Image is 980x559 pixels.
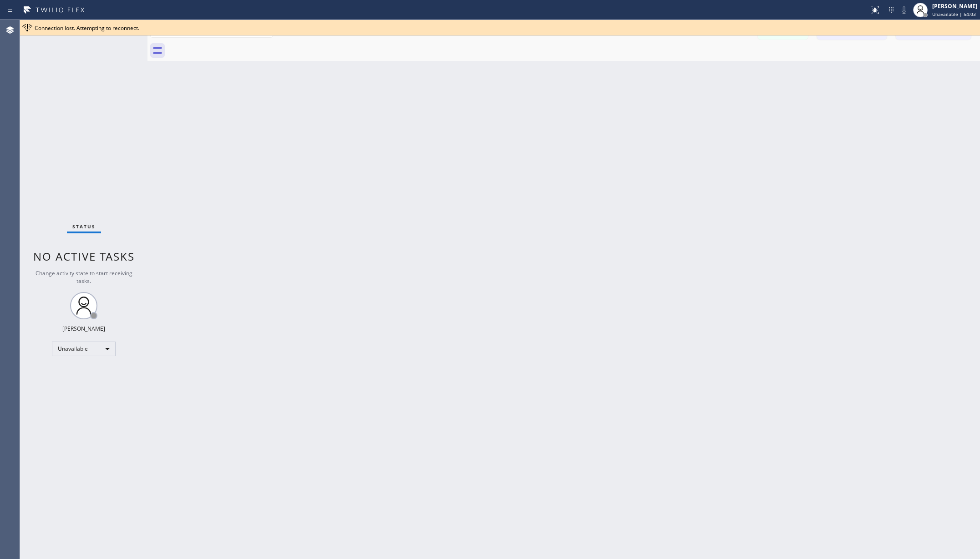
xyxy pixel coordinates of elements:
[33,249,135,264] span: No active tasks
[35,24,139,32] span: Connection lost. Attempting to reconnect.
[932,2,977,10] div: [PERSON_NAME]
[36,269,132,285] span: Change activity state to start receiving tasks.
[932,11,976,17] span: Unavailable | 54:03
[52,342,116,356] div: Unavailable
[62,325,105,332] div: [PERSON_NAME]
[898,4,910,16] button: Mute
[72,223,96,230] span: Status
